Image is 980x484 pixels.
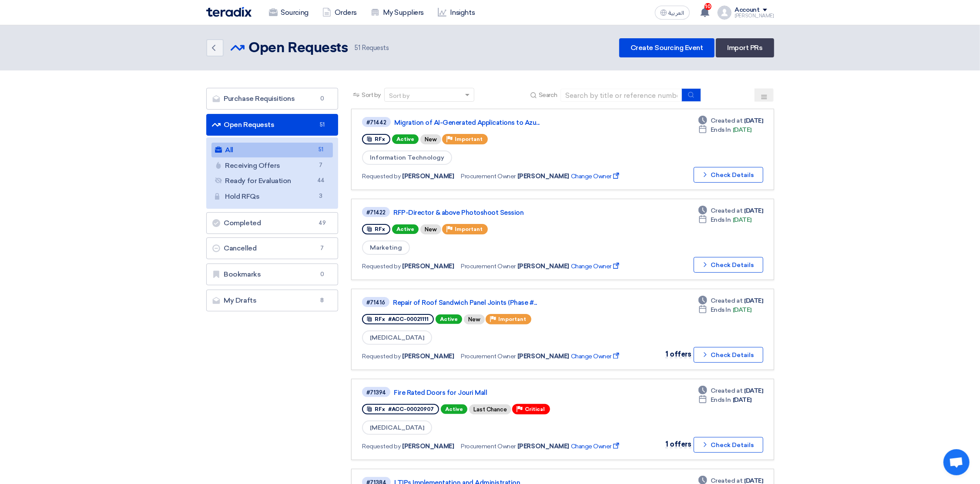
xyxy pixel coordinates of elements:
[517,442,569,451] span: [PERSON_NAME]
[403,352,454,361] span: [PERSON_NAME]
[669,10,685,16] span: العربية
[362,90,381,100] span: Sort by
[943,449,970,475] div: Open chat
[420,224,441,234] div: New
[317,120,327,129] span: 51
[461,352,516,361] span: Procurement Owner
[571,442,621,451] span: Change Owner
[498,316,526,322] span: Important
[517,352,569,361] span: [PERSON_NAME]
[366,210,386,215] div: #71422
[735,13,774,18] div: [PERSON_NAME]
[560,89,682,102] input: Search by title or reference number
[206,212,339,234] a: Completed49
[206,290,339,311] a: My Drafts8
[393,209,611,217] a: RFP-Director & above Photoshoot Session
[317,270,327,279] span: 0
[441,404,467,414] span: Active
[362,150,452,165] span: Information Technology
[698,305,752,314] div: [DATE]
[355,43,389,53] span: Requests
[711,116,742,125] span: Created at
[461,262,516,271] span: Procurement Owner
[694,347,763,363] button: Check Details
[262,3,315,22] a: Sourcing
[206,88,339,110] a: Purchase Requisitions0
[375,316,385,322] span: RFx
[705,3,712,10] span: 10
[394,119,612,127] a: Migration of AI-Generated Applications to Azu...
[206,264,339,285] a: Bookmarks0
[362,240,410,255] span: Marketing
[375,226,385,232] span: RFx
[698,395,752,404] div: [DATE]
[571,352,621,361] span: Change Owner
[315,145,326,154] span: 51
[698,296,763,305] div: [DATE]
[206,114,339,136] a: Open Requests51
[711,206,742,215] span: Created at
[698,386,763,395] div: [DATE]
[711,296,742,305] span: Created at
[393,299,611,307] a: Repair of Roof Sandwich Panel Joints (Phase #...
[366,120,386,125] div: #71442
[206,7,252,17] img: Teradix logo
[362,262,400,271] span: Requested by
[698,206,763,215] div: [DATE]
[698,125,752,134] div: [DATE]
[403,262,454,271] span: [PERSON_NAME]
[206,237,339,259] a: Cancelled7
[355,44,360,52] span: 51
[517,262,569,271] span: [PERSON_NAME]
[464,314,485,324] div: New
[694,257,763,273] button: Check Details
[394,389,611,397] a: Fire Rated Doors for Jouri Mall
[211,158,333,173] a: Receiving Offers
[315,161,326,170] span: 7
[455,226,483,232] span: Important
[455,136,483,142] span: Important
[665,350,691,358] span: 1 offers
[375,136,385,142] span: RFx
[539,90,557,100] span: Search
[711,386,742,395] span: Created at
[517,172,569,181] span: [PERSON_NAME]
[698,215,752,224] div: [DATE]
[403,172,454,181] span: [PERSON_NAME]
[366,390,386,395] div: #71394
[315,3,364,22] a: Orders
[375,406,385,412] span: RFx
[249,40,348,57] h2: Open Requests
[711,215,731,224] span: Ends In
[211,189,333,204] a: Hold RFQs
[389,91,409,100] div: Sort by
[461,442,516,451] span: Procurement Owner
[694,437,763,453] button: Check Details
[315,192,326,201] span: 3
[431,3,482,22] a: Insights
[619,38,715,57] a: Create Sourcing Event
[211,143,333,157] a: All
[461,172,516,181] span: Procurement Owner
[718,6,732,20] img: profile_test.png
[525,406,545,412] span: Critical
[694,167,763,183] button: Check Details
[317,296,327,305] span: 8
[388,316,429,322] span: #ACC-00021111
[716,38,774,57] a: Import PRs
[655,6,690,20] button: العربية
[362,421,432,435] span: [MEDICAL_DATA]
[364,3,431,22] a: My Suppliers
[571,172,621,181] span: Change Owner
[317,219,327,227] span: 49
[436,314,462,324] span: Active
[362,352,400,361] span: Requested by
[366,300,385,305] div: #71416
[469,404,511,414] div: Last Chance
[711,305,731,314] span: Ends In
[317,244,327,253] span: 7
[392,134,419,144] span: Active
[403,442,454,451] span: [PERSON_NAME]
[665,440,691,448] span: 1 offers
[711,125,731,134] span: Ends In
